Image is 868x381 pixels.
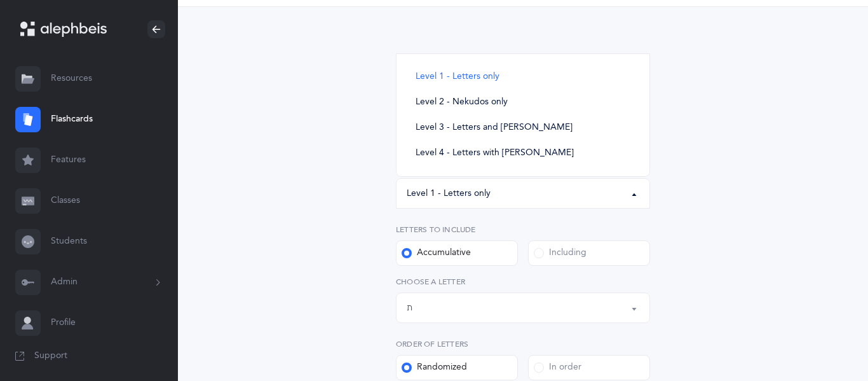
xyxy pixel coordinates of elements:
button: Level 1 - Letters only [396,178,650,209]
label: Order of letters [396,338,650,350]
span: Support [34,350,67,363]
button: ת [396,293,650,323]
span: Level 4 - Letters with [PERSON_NAME] [416,148,574,159]
div: Including [534,247,587,260]
span: Level 2 - Nekudos only [416,97,508,108]
div: Level 1 - Letters only [407,187,491,200]
div: ת [407,301,412,315]
label: Letters to include [396,224,650,235]
span: Level 3 - Letters and [PERSON_NAME] [416,122,573,134]
div: In order [534,361,581,374]
iframe: Drift Widget Chat Controller [804,317,853,366]
label: Choose a letter [396,276,650,287]
div: Choose your Flashcards options [360,123,686,136]
span: Level 1 - Letters only [416,71,499,83]
div: Letters and Nekudos [360,78,686,113]
div: Randomized [402,361,467,374]
div: Accumulative [402,247,471,260]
